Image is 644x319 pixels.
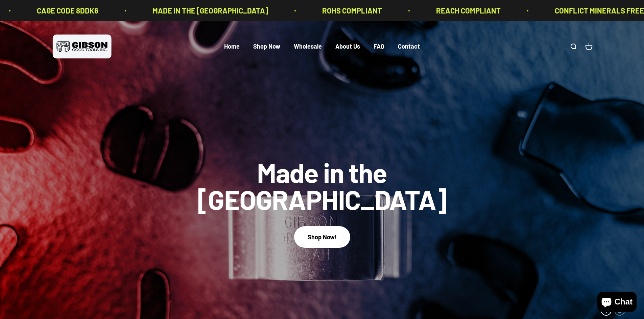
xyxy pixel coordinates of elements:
[78,5,194,17] p: MADE IN THE [GEOGRAPHIC_DATA]
[398,43,420,50] a: Contact
[253,43,280,50] a: Shop Now
[481,5,570,17] p: CONFLICT MINERALS FREE
[595,292,639,314] inbox-online-store-chat: Shopify online store chat
[374,43,384,50] a: FAQ
[362,5,427,17] p: REACH COMPLIANT
[335,43,360,50] a: About Us
[224,43,240,50] a: Home
[248,5,308,17] p: ROHS COMPLIANT
[190,183,454,215] split-lines: Made in the [GEOGRAPHIC_DATA]
[308,232,337,242] div: Shop Now!
[294,43,322,50] a: Wholesale
[294,226,350,247] button: Shop Now!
